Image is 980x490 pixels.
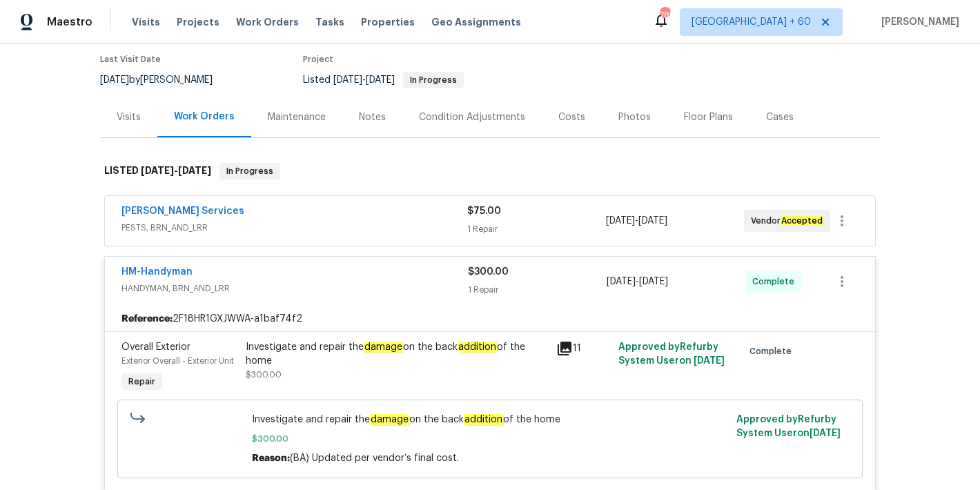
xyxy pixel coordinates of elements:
[123,375,161,389] span: Repair
[121,312,173,326] b: Reference:
[315,17,344,27] span: Tasks
[692,15,811,29] span: [GEOGRAPHIC_DATA] + 60
[246,371,282,379] span: $300.00
[333,75,395,85] span: -
[121,267,193,277] a: HM-Handyman
[684,110,733,124] div: Floor Plans
[100,75,129,85] span: [DATE]
[766,110,794,124] div: Cases
[464,414,503,425] em: addition
[467,222,605,236] div: 1 Repair
[268,110,326,124] div: Maintenance
[752,275,800,288] span: Complete
[607,277,636,286] span: [DATE]
[141,166,211,175] span: -
[556,340,610,357] div: 11
[366,75,395,85] span: [DATE]
[781,216,823,226] em: Accepted
[751,214,829,228] span: Vendor
[104,163,211,179] h6: LISTED
[117,110,141,124] div: Visits
[638,216,667,226] span: [DATE]
[100,72,229,88] div: by [PERSON_NAME]
[47,15,92,29] span: Maestro
[252,413,729,427] span: Investigate and repair the on the back of the home
[359,110,386,124] div: Notes
[252,453,290,463] span: Reason:
[618,342,725,366] span: Approved by Refurby System User on
[333,75,362,85] span: [DATE]
[132,15,160,29] span: Visits
[174,110,235,124] div: Work Orders
[694,356,725,366] span: [DATE]
[607,275,668,288] span: -
[221,164,279,178] span: In Progress
[458,342,497,353] em: addition
[660,8,669,22] div: 785
[404,76,462,84] span: In Progress
[105,306,875,331] div: 2F18HR1GXJWWA-a1baf74f2
[618,110,651,124] div: Photos
[639,277,668,286] span: [DATE]
[177,15,219,29] span: Projects
[810,429,841,438] span: [DATE]
[121,357,234,365] span: Exterior Overall - Exterior Unit
[606,216,635,226] span: [DATE]
[606,214,667,228] span: -
[558,110,585,124] div: Costs
[236,15,299,29] span: Work Orders
[370,414,409,425] em: damage
[303,75,464,85] span: Listed
[468,267,509,277] span: $300.00
[178,166,211,175] span: [DATE]
[290,453,459,463] span: (BA) Updated per vendor’s final cost.
[121,342,190,352] span: Overall Exterior
[100,149,880,193] div: LISTED [DATE]-[DATE]In Progress
[246,340,548,368] div: Investigate and repair the on the back of the home
[303,55,333,63] span: Project
[361,15,415,29] span: Properties
[121,206,244,216] a: [PERSON_NAME] Services
[252,432,729,446] span: $300.00
[100,55,161,63] span: Last Visit Date
[431,15,521,29] span: Geo Assignments
[468,283,607,297] div: 1 Repair
[121,282,468,295] span: HANDYMAN, BRN_AND_LRR
[749,344,797,358] span: Complete
[419,110,525,124] div: Condition Adjustments
[121,221,467,235] span: PESTS, BRN_AND_LRR
[467,206,501,216] span: $75.00
[876,15,959,29] span: [PERSON_NAME]
[141,166,174,175] span: [DATE]
[364,342,403,353] em: damage
[736,415,841,438] span: Approved by Refurby System User on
